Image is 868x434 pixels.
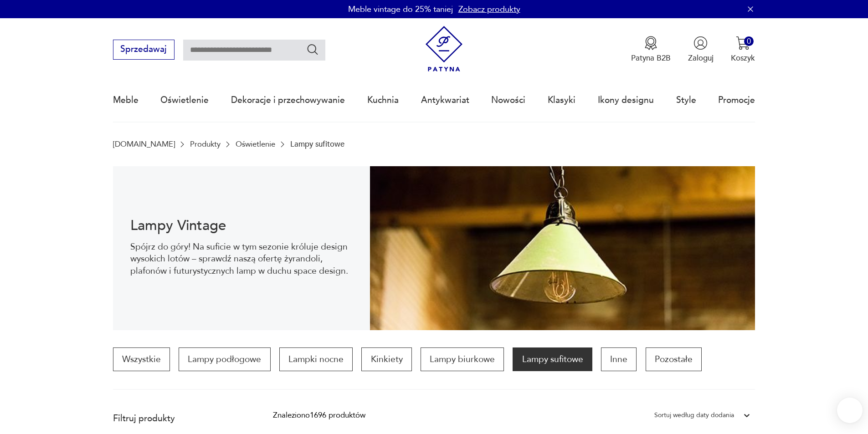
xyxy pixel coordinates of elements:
a: Oświetlenie [236,140,275,148]
button: Szukaj [306,43,319,56]
div: Sortuj według daty dodania [654,409,734,421]
div: 0 [744,36,754,46]
div: Znaleziono 1696 produktów [273,409,365,421]
a: Sprzedawaj [113,46,175,54]
a: Wszystkie [113,347,170,371]
iframe: Smartsupp widget button [837,398,863,423]
p: Filtruj produkty [113,413,247,424]
a: Kuchnia [367,79,399,121]
h1: Lampy Vintage [130,219,352,232]
img: Ikona medalu [644,36,658,50]
p: Patyna B2B [631,53,671,63]
a: Lampy biurkowe [421,347,504,371]
p: Zaloguj [688,53,714,63]
a: Meble [113,79,139,121]
p: Koszyk [731,53,755,63]
a: Inne [601,347,637,371]
a: Lampki nocne [279,347,353,371]
a: Zobacz produkty [458,4,520,15]
p: Spójrz do góry! Na suficie w tym sezonie króluje design wysokich lotów – sprawdź naszą ofertę żyr... [130,241,352,277]
a: Lampy podłogowe [179,347,270,371]
a: Ikona medaluPatyna B2B [631,36,671,63]
a: Kinkiety [361,347,411,371]
a: Antykwariat [421,79,469,121]
a: Promocje [718,79,755,121]
a: Style [676,79,696,121]
img: Patyna - sklep z meblami i dekoracjami vintage [421,26,467,72]
img: Lampy sufitowe w stylu vintage [370,166,755,330]
p: Lampy sufitowe [290,140,344,148]
a: Oświetlenie [160,79,209,121]
img: Ikonka użytkownika [693,36,708,50]
img: Ikona koszyka [736,36,750,50]
button: 0Koszyk [731,36,755,63]
button: Patyna B2B [631,36,671,63]
a: Dekoracje i przechowywanie [231,79,345,121]
a: [DOMAIN_NAME] [113,140,175,148]
a: Lampy sufitowe [513,347,592,371]
a: Klasyki [548,79,575,121]
button: Zaloguj [688,36,714,63]
p: Meble vintage do 25% taniej [348,4,453,15]
a: Ikony designu [598,79,654,121]
button: Sprzedawaj [113,40,175,60]
a: Produkty [190,140,221,148]
a: Nowości [491,79,525,121]
a: Pozostałe [646,347,702,371]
